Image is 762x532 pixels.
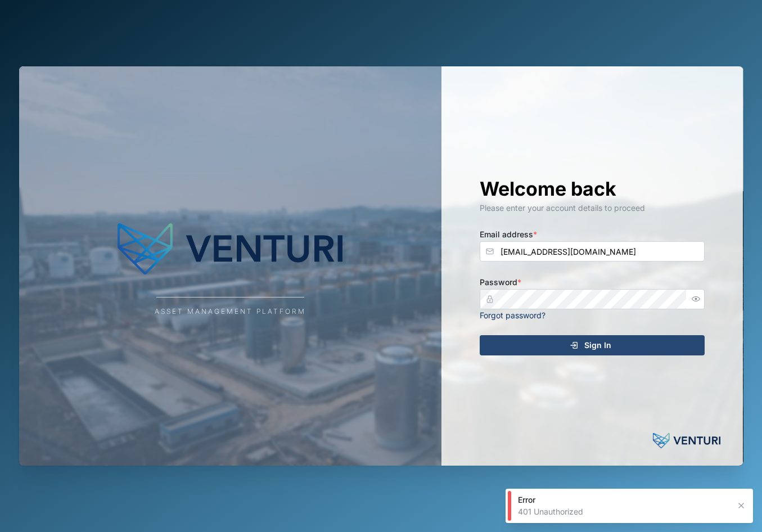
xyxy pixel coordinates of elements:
[653,430,720,452] img: Powered by: Venturi
[480,228,537,241] label: Email address
[480,202,705,214] div: Please enter your account details to proceed
[480,335,705,355] button: Sign In
[480,276,521,288] label: Password
[118,215,342,282] img: Company Logo
[480,241,705,262] input: Enter your email
[584,336,611,355] span: Sign In
[480,310,545,320] a: Forgot password?
[480,177,705,201] h1: Welcome back
[155,306,306,317] div: Asset Management Platform
[518,494,729,506] div: Error
[518,506,729,517] div: 401 Unauthorized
